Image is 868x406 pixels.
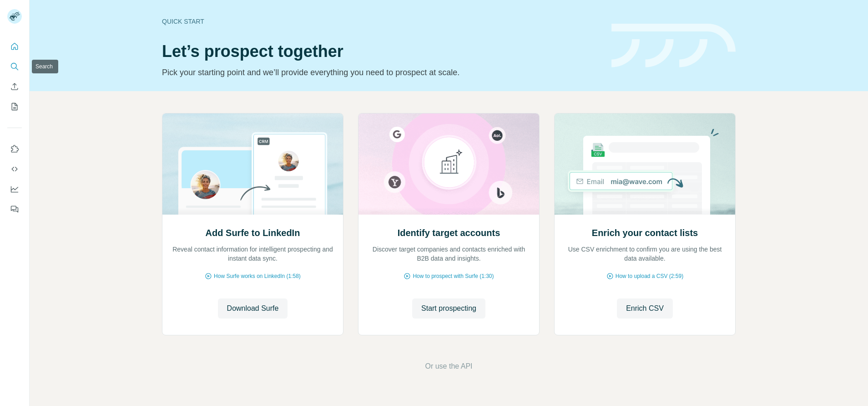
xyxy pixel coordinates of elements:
span: Download Surfe [227,303,279,314]
p: Reveal contact information for intelligent prospecting and instant data sync. [172,245,334,263]
img: Add Surfe to LinkedIn [162,113,343,215]
button: Search [7,58,22,75]
h2: Identify target accounts [398,226,500,239]
span: How Surfe works on LinkedIn (1:58) [214,272,301,280]
span: Enrich CSV [626,303,664,314]
img: Identify target accounts [358,113,540,215]
button: Enrich CSV [617,298,673,319]
h2: Enrich your contact lists [592,226,698,239]
button: My lists [7,98,22,115]
button: Quick start [7,38,22,55]
button: Dashboard [7,181,22,197]
button: Use Surfe on LinkedIn [7,141,22,157]
img: banner [611,24,736,68]
button: Enrich CSV [7,78,22,95]
button: Download Surfe [218,298,288,319]
p: Discover target companies and contacts enriched with B2B data and insights. [368,245,530,263]
button: Use Surfe API [7,161,22,177]
div: Quick start [162,17,601,26]
span: How to prospect with Surfe (1:30) [413,272,494,280]
p: Pick your starting point and we’ll provide everything you need to prospect at scale. [162,66,601,79]
p: Use CSV enrichment to confirm you are using the best data available. [564,245,726,263]
button: Feedback [7,201,22,217]
span: Start prospecting [421,303,476,314]
button: Or use the API [425,361,472,372]
span: How to upload a CSV (2:59) [616,272,683,280]
h2: Add Surfe to LinkedIn [206,226,300,239]
img: Enrich your contact lists [554,113,736,215]
button: Start prospecting [412,298,485,319]
h1: Let’s prospect together [162,42,601,61]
